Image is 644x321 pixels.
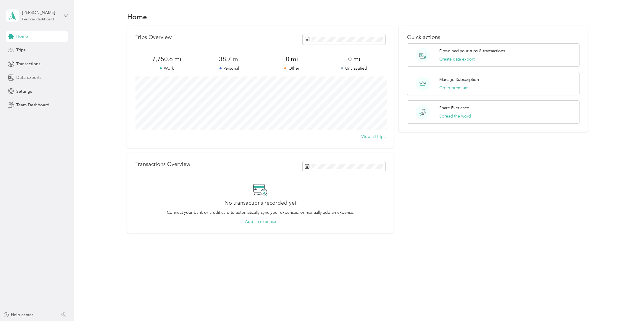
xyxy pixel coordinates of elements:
iframe: Everlance-gr Chat Button Frame [611,288,644,321]
p: Download your trips & transactions [439,48,505,54]
p: Share Everlance [439,105,469,111]
span: 38.7 mi [198,55,260,63]
span: Team Dashboard [16,102,49,108]
div: [PERSON_NAME] [22,9,59,16]
h1: Home [127,14,147,20]
span: Transactions [16,61,40,67]
button: Add an expense [245,219,276,225]
button: Spread the word [439,113,471,119]
span: 0 mi [261,55,323,63]
button: Help center [3,312,33,318]
span: Home [16,33,28,40]
span: Data exports [16,74,41,81]
span: 0 mi [323,55,385,63]
p: Transactions Overview [135,161,190,167]
p: Manage Subscription [439,76,479,83]
p: Quick actions [407,34,579,40]
p: Trips Overview [135,34,172,40]
div: Personal dashboard [22,18,54,21]
p: Connect your bank or credit card to automatically sync your expenses, or manually add an expense. [167,209,354,216]
h2: No transactions recorded yet [225,200,296,206]
span: 7,750.6 mi [135,55,198,63]
p: Other [261,65,323,71]
span: Trips [16,47,25,53]
span: Settings [16,88,32,94]
p: Unclassified [323,65,385,71]
p: Personal [198,65,260,71]
button: Go to premium [439,85,469,91]
button: Create data export [439,56,474,62]
button: View all trips [361,133,385,140]
p: Work [135,65,198,71]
